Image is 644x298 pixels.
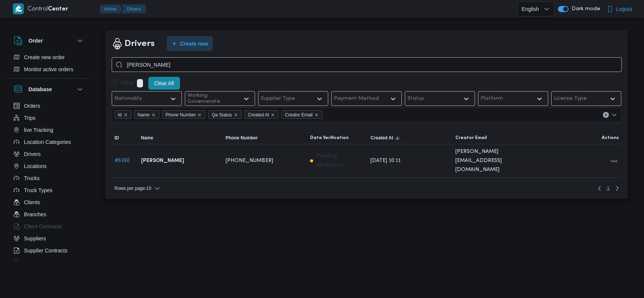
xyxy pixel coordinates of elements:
span: Id [115,110,131,119]
span: Phone Number [162,110,206,119]
button: Remove Qa Status from selection in this group [234,113,238,117]
span: Actions [602,135,619,141]
button: Drivers [121,5,146,14]
h3: Order [29,36,43,45]
span: Phone Number [226,135,258,141]
p: 0 [137,79,143,87]
img: X8yXhbKr1z7QwAAAABJRU5ErkJggg== [13,3,24,14]
button: Locations [11,160,88,172]
span: Name [134,110,159,119]
button: Devices [11,257,88,269]
span: Qa Status [212,111,232,119]
button: Branches [11,208,88,220]
button: Clear input [603,112,609,118]
span: Dark mode [569,6,600,12]
button: Trips [11,112,88,124]
button: Order [14,36,85,45]
button: Remove Creator Email from selection in this group [314,113,319,117]
button: Monitor active orders [11,63,88,75]
span: Supplier Contracts [24,246,68,255]
div: Status [407,96,424,102]
div: Working Governerate [188,93,236,105]
span: Creator Email [285,111,312,119]
button: Location Categories [11,136,88,148]
button: Suppliers [11,232,88,245]
span: Trips [24,113,36,122]
button: Open list of options [611,112,617,118]
span: [PHONE_NUMBER] [226,156,273,165]
button: Client Contracts [11,220,88,232]
span: Created At [244,110,279,119]
button: ID [112,132,138,144]
button: Page 1 of 1 [604,184,613,193]
button: Orders [11,100,88,112]
button: Logout [604,2,635,17]
button: Remove Id from selection in this group [123,113,128,117]
button: Clients [11,196,88,208]
button: Truck Types [11,184,88,196]
span: Creator Email [455,135,487,141]
span: Create new [180,39,209,48]
button: Name [138,132,223,144]
span: Clients [24,198,40,207]
p: Pending Verification [316,152,364,170]
div: License Type [554,96,587,102]
button: Created AtSorted in descending order [367,132,452,144]
button: Next page [613,184,622,193]
button: Rows per page:10 [112,184,163,193]
span: Rows per page : 10 [115,184,151,193]
button: Create new order [11,51,88,63]
span: Created At; Sorted in descending order [370,135,393,141]
span: Create new order [24,53,65,62]
b: Center [48,6,68,12]
div: Supplier Type [261,96,295,102]
span: Trucks [24,174,40,183]
span: Client Contracts [24,222,62,231]
span: Suppliers [24,234,46,243]
span: Data Verification [310,135,349,141]
span: Qa Status [208,110,241,119]
button: Remove Name from selection in this group [151,113,156,117]
span: 1 [607,184,610,193]
button: Database [14,85,85,94]
span: Location Categories [24,138,71,147]
span: Locations [24,162,47,171]
span: Name [138,111,150,119]
span: Orders [24,101,40,110]
p: Filter [121,80,134,86]
span: Name [141,135,154,141]
button: Clear All [148,77,180,90]
span: ID [115,135,119,141]
input: Search... [112,57,622,72]
button: Create new [167,36,213,51]
button: Remove Created At from selection in this group [271,113,275,117]
span: Devices [24,258,43,267]
svg: Sorted in descending order [395,135,401,141]
span: Phone Number [166,111,196,119]
button: Phone Number [223,132,307,144]
span: Creator Email [281,110,322,119]
div: Order [8,51,91,78]
span: live Tracking [24,125,54,134]
span: Truck Types [24,186,52,195]
div: Database [8,100,91,263]
span: Drivers [24,150,41,159]
button: Drivers [11,148,88,160]
div: Payment Method [334,96,379,102]
div: Nationality [114,96,142,102]
div: Platform [481,96,503,102]
button: Trucks [11,172,88,184]
h3: Database [29,85,52,94]
h2: Drivers [124,37,155,50]
button: Previous page [595,184,604,193]
span: [DATE] 10:11 [370,156,401,165]
button: live Tracking [11,124,88,136]
span: [PERSON_NAME][EMAIL_ADDRESS][DOMAIN_NAME] [455,147,534,174]
span: Created At [248,111,269,119]
button: All actions [610,157,619,166]
b: [PERSON_NAME] [141,156,184,165]
button: Supplier Contracts [11,245,88,257]
button: Remove Phone Number from selection in this group [197,113,202,117]
button: Home [100,5,123,14]
a: #6160 [115,158,130,163]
